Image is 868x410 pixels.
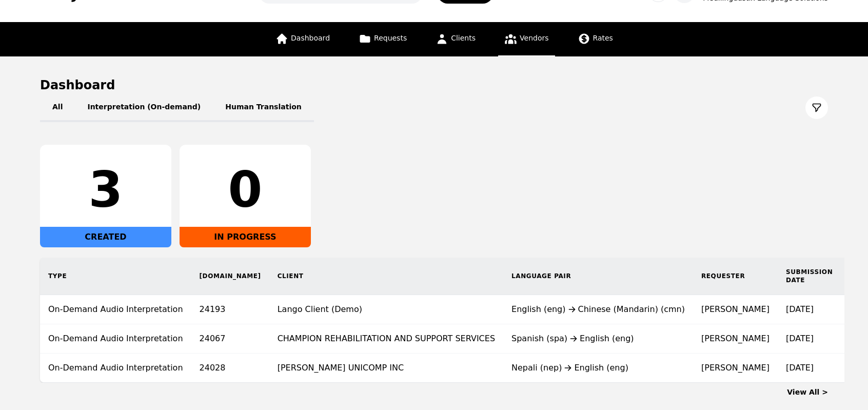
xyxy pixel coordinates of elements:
[213,93,314,122] button: Human Translation
[191,324,269,354] td: 24067
[40,77,828,93] h1: Dashboard
[786,334,814,343] time: [DATE]
[40,295,191,324] td: On-Demand Audio Interpretation
[269,324,503,354] td: CHAMPION REHABILITATION AND SUPPORT SERVICES
[786,304,814,314] time: [DATE]
[511,303,685,316] div: English (eng) Chinese (Mandarin) (cmn)
[498,22,555,56] a: Vendors
[291,34,330,42] span: Dashboard
[805,96,828,119] button: Filter
[374,34,407,42] span: Requests
[693,295,778,324] td: [PERSON_NAME]
[188,165,303,214] div: 0
[352,22,413,56] a: Requests
[571,22,619,56] a: Rates
[40,258,191,295] th: Type
[786,363,814,373] time: [DATE]
[511,333,685,345] div: Spanish (spa) English (eng)
[191,354,269,383] td: 24028
[429,22,482,56] a: Clients
[48,165,163,214] div: 3
[191,295,269,324] td: 24193
[503,258,693,295] th: Language Pair
[511,362,685,374] div: Nepali (nep) English (eng)
[40,227,171,247] div: CREATED
[40,324,191,354] td: On-Demand Audio Interpretation
[75,93,213,122] button: Interpretation (On-demand)
[693,354,778,383] td: [PERSON_NAME]
[40,93,75,122] button: All
[520,34,548,42] span: Vendors
[180,227,311,247] div: IN PROGRESS
[40,354,191,383] td: On-Demand Audio Interpretation
[269,354,503,383] td: [PERSON_NAME] UNICOMP INC
[269,22,336,56] a: Dashboard
[693,324,778,354] td: [PERSON_NAME]
[451,34,476,42] span: Clients
[269,258,503,295] th: Client
[269,295,503,324] td: Lango Client (Demo)
[593,34,613,42] span: Rates
[693,258,778,295] th: Requester
[191,258,269,295] th: [DOMAIN_NAME]
[778,258,841,295] th: Submission Date
[787,388,828,396] a: View All >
